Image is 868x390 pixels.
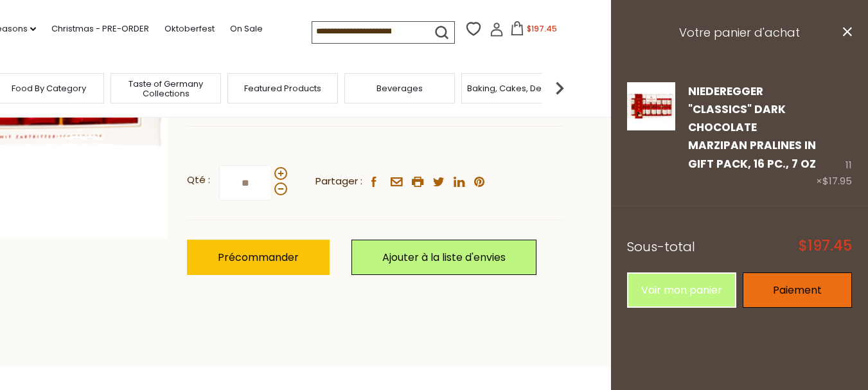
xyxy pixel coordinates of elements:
[547,75,572,101] img: next arrow
[376,84,423,93] a: Beverages
[627,272,736,308] a: Voir mon panier
[627,82,675,130] img: Niederegger "Classics" Dark Chocolate Marzipan Pralines in Gift Pack, 16 pc., 7 oz
[12,84,86,93] a: Food By Category
[527,23,557,34] span: $197.45
[467,84,567,93] a: Baking, Cakes, Desserts
[688,84,816,172] a: Niederegger "Classics" Dark Chocolate Marzipan Pralines in Gift Pack, 16 pc., 7 oz
[315,173,362,190] span: Partager :
[799,239,852,253] span: $197.45
[743,272,852,308] a: Paiement
[506,21,561,40] button: $197.45
[351,240,536,275] a: Ajouter à la liste d'envies
[51,22,149,36] a: Christmas - PRE-ORDER
[164,22,215,36] a: Oktoberfest
[187,240,330,275] button: Précommander
[627,82,675,190] a: Niederegger "Classics" Dark Chocolate Marzipan Pralines in Gift Pack, 16 pc., 7 oz
[187,172,210,188] strong: Qté :
[627,238,695,256] span: Sous-total
[114,79,217,98] a: Taste of Germany Collections
[219,165,272,200] input: Qté :
[230,22,263,36] a: On Sale
[218,250,299,265] span: Précommander
[244,84,321,93] a: Featured Products
[816,82,852,190] div: 11 ×
[822,174,852,188] span: $17.95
